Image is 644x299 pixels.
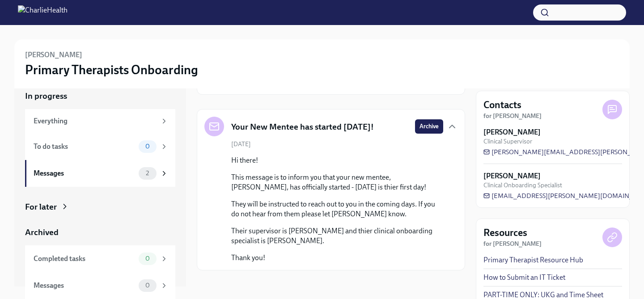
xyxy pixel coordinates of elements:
[25,160,175,187] a: Messages2
[25,109,175,133] a: Everything
[25,62,198,78] h3: Primary Therapists Onboarding
[140,282,155,289] span: 0
[34,116,157,126] div: Everything
[34,254,135,264] div: Completed tasks
[231,121,374,133] h5: Your New Mentee has started [DATE]!
[231,156,443,165] p: Hi there!
[25,227,175,238] a: Archived
[25,272,175,299] a: Messages0
[483,98,521,112] h4: Contacts
[34,168,135,178] div: Messages
[34,142,135,152] div: To do tasks
[34,281,135,291] div: Messages
[231,253,443,263] p: Thank you!
[483,240,542,248] strong: for [PERSON_NAME]
[18,5,68,20] img: CharlieHealth
[231,226,443,246] p: Their supervisor is [PERSON_NAME] and thier clinical onboarding specialist is [PERSON_NAME].
[483,226,527,240] h4: Resources
[231,173,443,192] p: This message is to inform you that your new mentee, [PERSON_NAME], has officially started - [DATE...
[231,199,443,219] p: They will be instructed to reach out to you in the coming days. If you do not hear from them plea...
[25,201,175,213] a: For later
[483,127,541,137] strong: [PERSON_NAME]
[483,181,562,190] span: Clinical Onboarding Specialist
[419,122,439,131] span: Archive
[483,112,542,120] strong: for [PERSON_NAME]
[25,245,175,272] a: Completed tasks0
[415,119,443,134] button: Archive
[483,137,532,146] span: Clinical Supervisor
[25,201,57,213] div: For later
[483,171,541,181] strong: [PERSON_NAME]
[231,140,251,148] span: [DATE]
[25,50,82,60] h6: [PERSON_NAME]
[483,273,565,282] a: How to Submit an IT Ticket
[25,90,175,102] a: In progress
[140,170,154,177] span: 2
[140,143,155,150] span: 0
[25,133,175,160] a: To do tasks0
[140,255,155,262] span: 0
[483,255,583,265] a: Primary Therapist Resource Hub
